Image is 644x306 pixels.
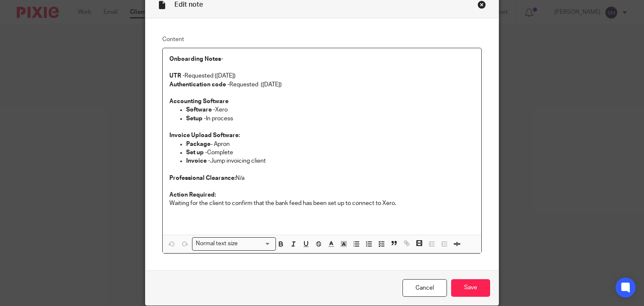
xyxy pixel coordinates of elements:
[402,279,447,297] a: Cancel
[169,72,475,80] p: Requested ([DATE])
[186,148,475,157] p: Complete
[186,157,475,165] p: Jump invoicing client
[241,239,271,248] input: Search for option
[186,158,210,164] strong: Invoice -
[186,141,210,147] strong: Package
[186,116,206,122] strong: Setup -
[192,237,276,250] div: Search for option
[169,199,475,207] p: Waiting for the client to confirm that the bank feed has been set up to connect to Xero.
[169,82,229,88] strong: Authentication code -
[194,239,240,248] span: Normal text size
[169,56,223,62] strong: Onboarding Notes-
[169,80,475,89] p: Requested ([DATE])
[169,175,236,181] strong: Professional Clearance:
[451,279,490,297] input: Save
[169,73,184,79] strong: UTR -
[186,114,475,123] p: In process
[186,107,215,113] strong: Software -
[169,174,475,182] p: N/a
[174,1,203,8] span: Edit note
[186,140,475,148] p: - Apron
[186,150,207,156] strong: Set up -
[162,35,482,44] label: Content
[169,99,229,104] strong: Accounting Software
[186,106,475,114] p: Xero
[478,0,486,9] div: Close this dialog window
[169,192,216,198] strong: Action Required:
[169,132,240,138] strong: Invoice Upload Software:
